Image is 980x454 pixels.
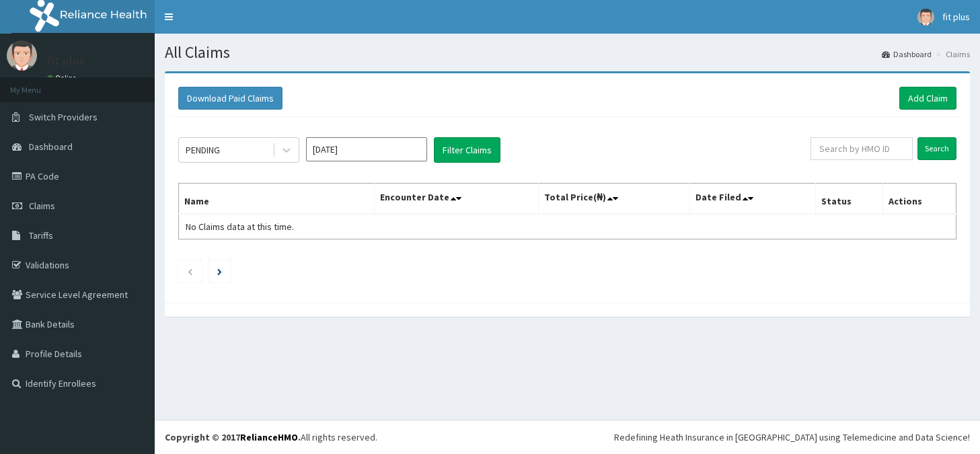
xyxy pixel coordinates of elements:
span: fit plus [942,11,970,23]
a: RelianceHMO [240,431,298,443]
a: Previous page [187,265,193,277]
th: Date Filed [690,184,816,215]
img: User Image [7,40,37,71]
span: Claims [29,200,55,212]
strong: Copyright © 2017 . [165,431,301,443]
img: User Image [917,9,934,26]
input: Select Month and Year [306,137,427,161]
th: Status [815,184,883,215]
footer: All rights reserved. [155,420,980,454]
h1: All Claims [165,44,970,61]
th: Actions [883,184,956,215]
span: Switch Providers [29,111,98,123]
div: Redefining Heath Insurance in [GEOGRAPHIC_DATA] using Telemedicine and Data Science! [614,430,970,444]
span: Tariffs [29,229,53,241]
a: Add Claim [899,87,956,110]
th: Name [179,184,375,215]
li: Claims [933,48,970,60]
a: Next page [217,265,222,277]
span: Dashboard [29,141,73,153]
a: Dashboard [882,48,932,60]
p: fit plus [47,54,84,67]
input: Search by HMO ID [811,137,913,160]
button: Download Paid Claims [178,87,282,110]
button: Filter Claims [434,137,500,163]
th: Total Price(₦) [538,184,690,215]
input: Search [917,137,956,160]
span: No Claims data at this time. [186,221,294,233]
div: PENDING [186,143,220,157]
th: Encounter Date [375,184,538,215]
a: Online [47,73,79,83]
